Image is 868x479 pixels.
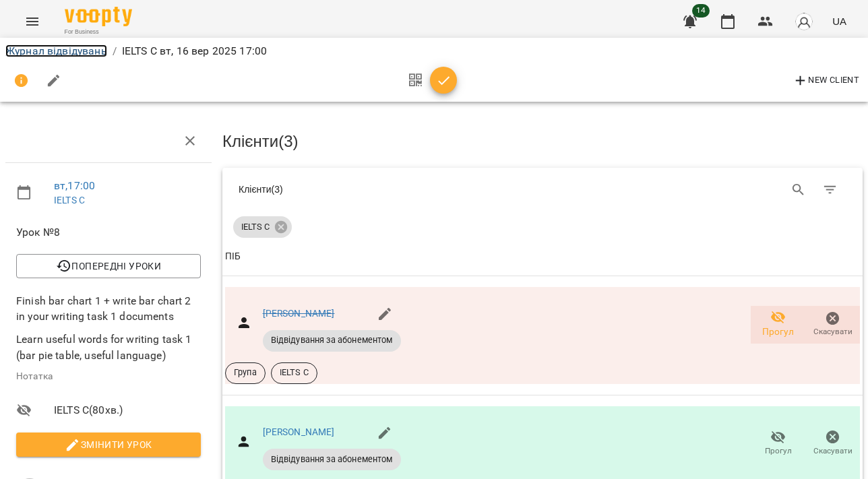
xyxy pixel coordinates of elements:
button: Фільтр [814,174,846,206]
nav: breadcrumb [5,43,863,59]
span: 14 [692,4,710,18]
a: вт , 17:00 [54,179,95,192]
p: Finish bar chart 1 + write bar chart 2 in your writing task 1 documents [16,293,201,325]
div: Table Toolbar [222,168,863,211]
button: New Client [789,70,863,92]
div: Клієнти ( 3 ) [239,183,532,196]
div: Sort [225,249,241,265]
a: Журнал відвідувань [5,44,107,57]
span: Попередні уроки [27,258,190,274]
span: New Client [793,73,859,89]
button: Прогул [751,424,805,462]
span: IELTS C ( 80 хв. ) [54,402,201,418]
span: Урок №8 [16,224,201,241]
span: UA [832,14,846,28]
img: avatar_s.png [795,12,813,31]
button: Search [782,174,815,206]
button: Прогул [751,306,805,344]
span: For Business [65,28,132,36]
span: Прогул [765,445,792,457]
button: Скасувати [805,424,860,462]
p: Learn useful words for writing task 1 (bar pie table, useful language) [16,331,201,363]
p: IELTS C вт, 16 вер 2025 17:00 [122,43,267,59]
span: Група [226,366,265,379]
a: [PERSON_NAME] [263,426,335,437]
button: Menu [16,5,49,38]
span: Відвідування за абонементом [263,334,401,346]
button: Скасувати [805,306,860,344]
button: Змінити урок [16,433,201,457]
button: Попередні уроки [16,254,201,278]
span: Скасувати [813,445,852,457]
div: IELTS C [233,216,292,238]
p: Нотатка [16,370,201,383]
button: UA [827,9,852,34]
span: ПІБ [225,249,860,265]
span: Змінити урок [27,437,190,453]
span: Відвідування за абонементом [263,453,401,466]
span: IELTS C [233,221,278,233]
h3: Клієнти ( 3 ) [222,133,863,150]
a: IELTS C [54,195,85,205]
span: IELTS C [272,366,317,379]
div: ПІБ [225,249,241,265]
li: / [113,43,117,59]
span: Скасувати [813,326,852,338]
span: Прогул [762,325,794,339]
img: Voopty Logo [65,7,132,26]
a: [PERSON_NAME] [263,308,335,319]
